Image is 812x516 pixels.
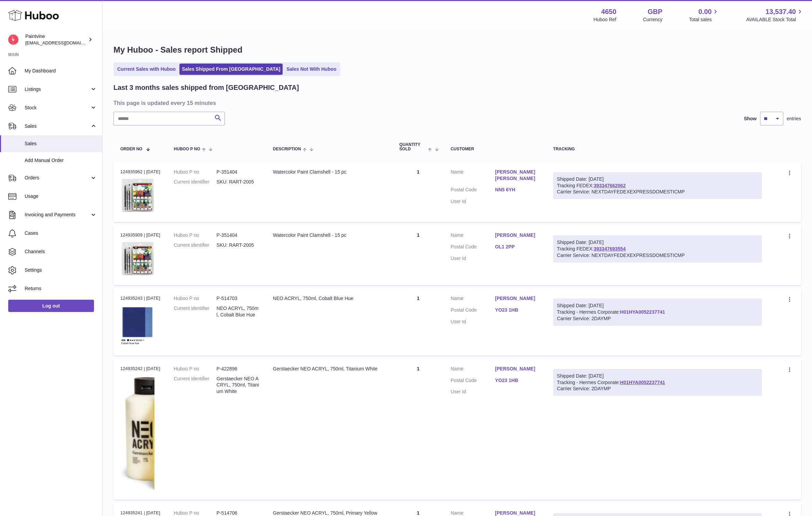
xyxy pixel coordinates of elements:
div: Shipped Date: [DATE] [557,176,758,182]
dt: User Id [451,198,495,205]
a: H01HYA0052237741 [620,309,665,315]
strong: 4650 [601,7,617,16]
dt: Postal Code [451,187,495,195]
dd: NEO ACRYL, 750ml, Cobalt Blue Hue [217,305,259,318]
img: 1632220876.png [120,240,154,276]
div: Carrier Service: 2DAYMP [557,385,758,392]
div: Customer [451,147,540,151]
h3: This page is updated every 15 minutes [113,99,799,107]
dt: Postal Code [451,307,495,315]
span: [EMAIL_ADDRESS][DOMAIN_NAME] [25,40,100,45]
span: Quantity Sold [400,142,427,151]
span: Orders [25,175,90,181]
img: 1648550517.png [120,374,154,491]
a: 393347662062 [594,183,625,188]
div: Watercolor Paint Clamshell - 15 pc [273,232,386,239]
dd: P-422896 [217,366,259,372]
dt: Name [451,295,495,303]
div: Carrier Service: 2DAYMP [557,315,758,322]
div: Shipped Date: [DATE] [557,302,758,309]
div: Gerstaecker NEO ACRYL, 750ml, Titanium White [273,366,386,372]
span: 13,537.40 [766,7,796,16]
a: Sales Shipped From [GEOGRAPHIC_DATA] [179,64,283,75]
a: Sales Not With Huboo [284,64,339,75]
div: Tracking FEDEX: [553,172,762,199]
span: Settings [25,267,97,273]
strong: GBP [648,7,662,16]
dd: P-351404 [217,232,259,239]
dt: Postal Code [451,244,495,252]
span: Invoicing and Payments [25,212,90,218]
dt: User Id [451,389,495,395]
a: NN5 6YH [495,187,540,193]
a: H01HYA0052237741 [620,380,665,385]
a: [PERSON_NAME] [495,232,540,239]
dt: Huboo P no [174,366,217,372]
td: 1 [393,359,444,500]
td: 1 [393,162,444,222]
dt: Current identifier [174,242,217,248]
a: [PERSON_NAME] [PERSON_NAME] [495,169,540,182]
div: Currency [643,16,663,23]
div: Tracking FEDEX: [553,235,762,262]
dd: SKU: RART-2005 [217,179,259,185]
a: 393347693554 [594,246,625,252]
div: 124935909 | [DATE] [120,232,160,238]
div: Watercolor Paint Clamshell - 15 pc [273,169,386,175]
label: Show [744,116,757,122]
dt: Name [451,169,495,184]
span: Usage [25,193,97,200]
img: 1632220876.png [120,177,154,213]
dt: Huboo P no [174,232,217,239]
div: 124935242 | [DATE] [120,366,160,372]
span: Listings [25,86,90,93]
a: Log out [8,300,94,312]
span: Huboo P no [174,147,200,151]
div: Carrier Service: NEXTDAYFEDEXEXPRESSDOMESTICMP [557,252,758,259]
a: [PERSON_NAME] [495,295,540,302]
span: Description [273,147,301,151]
span: Add Manual Order [25,157,97,164]
dd: P-351404 [217,169,259,175]
dt: User Id [451,318,495,325]
td: 1 [393,225,444,285]
dt: Name [451,366,495,374]
td: 1 [393,288,444,355]
dd: Gerstaecker NEO ACRYL, 750ml, Titanium White [217,376,259,395]
dd: SKU: RART-2005 [217,242,259,248]
div: Shipped Date: [DATE] [557,239,758,246]
a: Current Sales with Huboo [115,64,178,75]
div: Tracking [553,147,762,151]
img: euan@paintvine.co.uk [8,35,18,45]
dt: Current identifier [174,305,217,318]
dt: Name [451,232,495,240]
span: Channels [25,248,97,255]
span: AVAILABLE Stock Total [746,16,804,23]
dt: Postal Code [451,377,495,385]
a: 13,537.40 AVAILABLE Stock Total [746,7,804,23]
span: 0.00 [699,7,712,16]
span: Cases [25,230,97,236]
div: Tracking - Hermes Corporate: [553,299,762,326]
dt: Huboo P no [174,295,217,302]
span: entries [787,116,801,122]
span: Sales [25,140,97,147]
dd: P-514703 [217,295,259,302]
h2: Last 3 months sales shipped from [GEOGRAPHIC_DATA] [113,83,299,92]
span: Sales [25,123,90,130]
span: My Dashboard [25,68,97,74]
span: Order No [120,147,143,151]
a: [PERSON_NAME] [495,366,540,372]
a: OL1 2PP [495,244,540,250]
span: Stock [25,105,90,111]
div: 124935243 | [DATE] [120,295,160,301]
dt: Current identifier [174,376,217,395]
a: YO23 1HB [495,307,540,313]
div: 124935241 | [DATE] [120,510,160,516]
dt: Current identifier [174,179,217,185]
dt: User Id [451,255,495,262]
div: Paintvine [25,33,87,46]
div: NEO ACRYL, 750ml, Cobalt Blue Hue [273,295,386,302]
div: Huboo Ref [594,16,617,23]
img: 46501706709037.png [120,304,154,347]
